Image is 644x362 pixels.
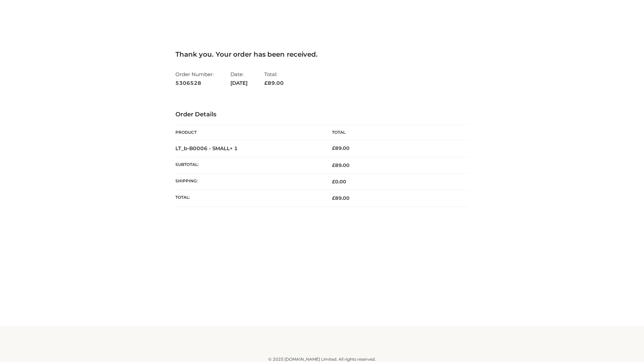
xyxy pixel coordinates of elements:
[332,162,350,168] span: 89.00
[264,68,284,89] li: Total:
[175,125,322,140] th: Product
[230,68,248,89] li: Date:
[264,80,268,86] span: £
[175,111,469,118] h3: Order Details
[175,50,469,58] h3: Thank you. Your order has been received.
[332,195,350,201] span: 89.00
[175,145,238,152] strong: LT_b-B0006 - SMALL
[332,162,335,168] span: £
[175,68,214,89] li: Order Number:
[230,79,248,87] strong: [DATE]
[175,157,322,173] th: Subtotal:
[332,179,335,185] span: £
[332,145,335,151] span: £
[322,125,469,140] th: Total
[175,190,322,206] th: Total:
[175,174,322,190] th: Shipping:
[230,145,238,152] strong: × 1
[264,80,284,86] span: 89.00
[332,145,350,151] bdi: 89.00
[332,195,335,201] span: £
[332,179,346,185] bdi: 0.00
[175,79,214,87] strong: 5306528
